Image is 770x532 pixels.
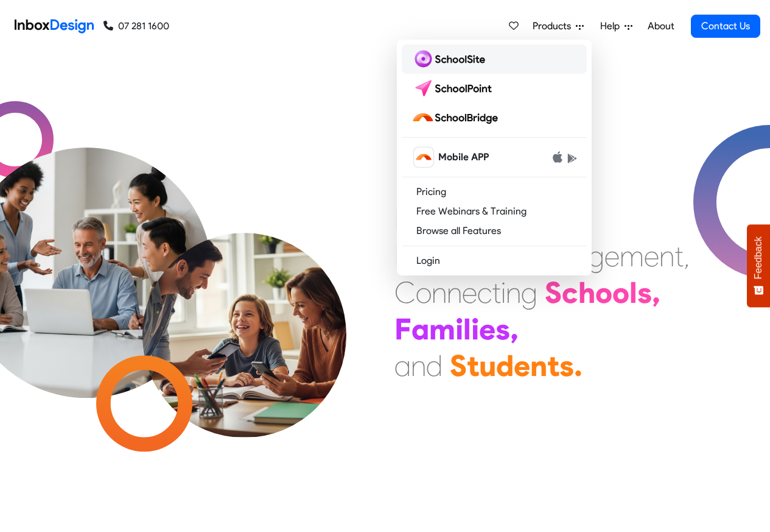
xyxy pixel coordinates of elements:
[411,49,490,69] img: schoolsite logo
[477,274,492,311] div: c
[429,311,455,347] div: m
[402,202,587,221] a: Free Webinars & Training
[547,347,559,384] div: t
[620,238,644,274] div: m
[103,19,169,34] a: 07 281 1600
[411,347,426,384] div: n
[394,347,411,384] div: a
[432,274,447,311] div: n
[492,274,501,311] div: t
[402,143,587,172] a: schoolbridge icon Mobile APP
[426,347,443,384] div: d
[530,347,547,384] div: n
[559,347,574,384] div: s
[416,274,432,311] div: o
[674,238,684,274] div: t
[394,238,410,274] div: E
[467,347,479,384] div: t
[595,274,612,311] div: o
[414,147,433,167] img: schoolbridge icon
[397,40,592,275] div: Products
[562,274,578,311] div: c
[644,238,659,274] div: e
[612,274,629,311] div: o
[411,311,429,347] div: a
[629,274,637,311] div: l
[479,347,496,384] div: u
[117,182,372,438] img: parents_with_child.png
[402,251,587,271] a: Login
[496,347,514,384] div: d
[402,221,587,241] a: Browse all Features
[747,224,770,307] button: Feedback - Show survey
[588,238,604,274] div: g
[691,15,760,38] a: Contact Us
[463,311,471,347] div: l
[600,19,625,34] span: Help
[450,347,467,384] div: S
[495,311,510,347] div: s
[411,108,503,127] img: schoolbridge logo
[684,238,690,274] div: ,
[447,274,462,311] div: n
[394,274,416,311] div: C
[528,14,589,38] a: Products
[637,274,652,311] div: s
[595,14,637,38] a: Help
[506,274,521,311] div: n
[578,274,595,311] div: h
[644,14,677,38] a: About
[514,347,530,384] div: e
[394,201,418,238] div: M
[753,236,764,279] span: Feedback
[659,238,674,274] div: n
[574,347,583,384] div: .
[455,311,463,347] div: i
[479,311,495,347] div: e
[604,238,620,274] div: e
[462,274,477,311] div: e
[411,79,497,98] img: schoolpoint logo
[471,311,479,347] div: i
[501,274,506,311] div: i
[394,201,690,384] div: Maximising Efficient & Engagement, Connecting Schools, Families, and Students.
[438,150,489,165] span: Mobile APP
[652,274,660,311] div: ,
[521,274,537,311] div: g
[545,274,562,311] div: S
[533,19,576,34] span: Products
[510,311,519,347] div: ,
[402,182,587,202] a: Pricing
[394,311,411,347] div: F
